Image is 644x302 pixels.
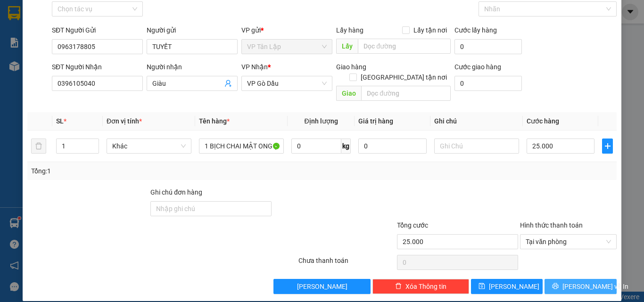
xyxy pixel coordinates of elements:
[405,281,446,292] span: Xóa Thông tin
[479,283,485,290] span: save
[247,76,327,90] span: VP Gò Dầu
[336,63,366,71] span: Giao hàng
[361,86,451,101] input: Dọc đường
[471,279,543,294] button: save[PERSON_NAME]
[430,112,523,131] th: Ghi chú
[520,221,583,229] label: Hình thức thanh toán
[147,25,238,35] div: Người gửi
[489,281,539,292] span: [PERSON_NAME]
[297,255,396,272] div: Chưa thanh toán
[199,117,230,125] span: Tên hàng
[603,142,612,150] span: plus
[454,39,522,54] input: Cước lấy hàng
[397,221,428,229] span: Tổng cước
[199,139,284,154] input: VD: Bàn, Ghế
[454,76,522,91] input: Cước giao hàng
[52,25,143,35] div: SĐT Người Gửi
[31,166,249,176] div: Tổng: 1
[395,283,402,290] span: delete
[358,39,451,54] input: Dọc đường
[562,281,628,292] span: [PERSON_NAME] và In
[241,63,268,71] span: VP Nhận
[552,283,559,290] span: printer
[224,80,232,87] span: user-add
[247,40,327,54] span: VP Tân Lập
[107,117,142,125] span: Đơn vị tính
[434,139,519,154] input: Ghi Chú
[241,25,332,35] div: VP gửi
[304,117,338,125] span: Định lượng
[297,281,347,292] span: [PERSON_NAME]
[602,139,613,154] button: plus
[147,62,238,72] div: Người nhận
[52,62,143,72] div: SĐT Người Nhận
[454,26,497,34] label: Cước lấy hàng
[372,279,469,294] button: deleteXóa Thông tin
[112,139,186,153] span: Khác
[526,235,611,249] span: Tại văn phòng
[358,117,393,125] span: Giá trị hàng
[545,279,617,294] button: printer[PERSON_NAME] và In
[527,117,559,125] span: Cước hàng
[336,26,363,34] span: Lấy hàng
[410,25,451,35] span: Lấy tận nơi
[336,39,358,54] span: Lấy
[357,72,451,82] span: [GEOGRAPHIC_DATA] tận nơi
[150,188,202,196] label: Ghi chú đơn hàng
[358,139,426,154] input: 0
[150,201,272,216] input: Ghi chú đơn hàng
[341,139,351,154] span: kg
[56,117,64,125] span: SL
[273,279,370,294] button: [PERSON_NAME]
[454,63,501,71] label: Cước giao hàng
[31,139,46,154] button: delete
[336,86,361,101] span: Giao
